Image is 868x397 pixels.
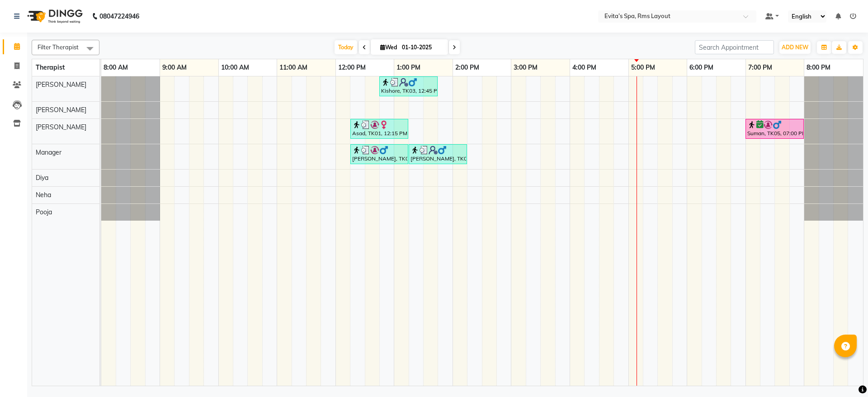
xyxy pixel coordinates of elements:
[378,44,399,51] span: Wed
[399,41,444,54] input: 2025-10-01
[351,146,407,163] div: [PERSON_NAME], TK02, 12:15 PM-01:15 PM, Muscle Relaxing massage
[746,120,803,137] div: Suman, TK05, 07:00 PM-08:00 PM, Aroma Massage
[335,40,357,54] span: Today
[101,61,130,74] a: 8:00 AM
[687,61,716,74] a: 6:00 PM
[394,61,423,74] a: 1:00 PM
[804,61,833,74] a: 8:00 PM
[36,80,86,89] span: [PERSON_NAME]
[782,44,808,51] span: ADD NEW
[219,61,251,74] a: 10:00 AM
[36,208,52,216] span: Pooja
[38,43,79,51] span: Filter Therapist
[453,61,481,74] a: 2:00 PM
[511,61,540,74] a: 3:00 PM
[695,40,774,54] input: Search Appointment
[99,4,139,29] b: 08047224946
[36,106,86,114] span: [PERSON_NAME]
[36,123,86,131] span: [PERSON_NAME]
[23,4,85,29] img: logo
[36,174,48,182] span: Diya
[36,63,65,71] span: Therapist
[351,120,407,137] div: Asad, TK01, 12:15 PM-01:15 PM, Aroma Massage
[160,61,189,74] a: 9:00 AM
[277,61,310,74] a: 11:00 AM
[779,41,811,54] button: ADD NEW
[410,146,466,163] div: [PERSON_NAME], TK04, 01:15 PM-02:15 PM, Aroma Massage
[570,61,599,74] a: 4:00 PM
[336,61,368,74] a: 12:00 PM
[380,78,437,95] div: Kishore, TK03, 12:45 PM-01:45 PM, Swedish Massage
[36,148,61,156] span: Manager
[36,191,51,199] span: Neha
[629,61,657,74] a: 5:00 PM
[830,361,859,388] iframe: chat widget
[746,61,774,74] a: 7:00 PM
